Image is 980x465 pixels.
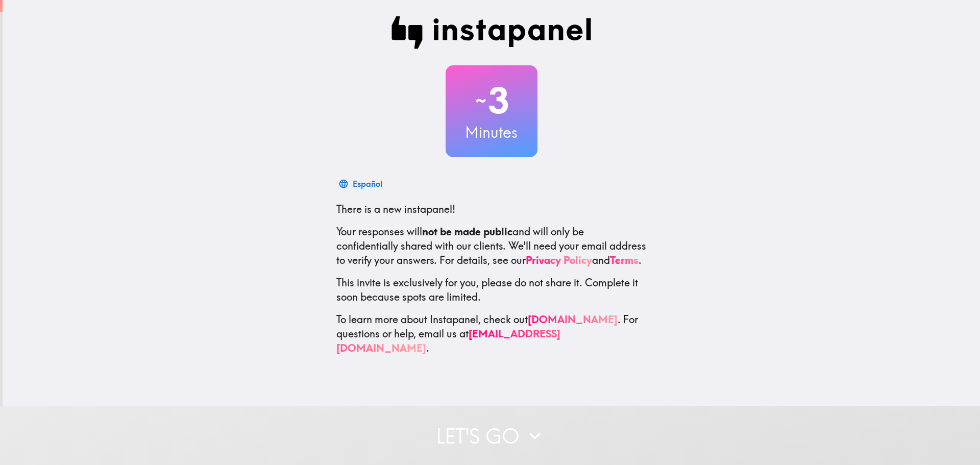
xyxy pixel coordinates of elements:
button: Español [336,174,386,194]
img: Instapanel [391,16,592,49]
span: There is a new instapanel! [336,203,455,215]
h2: 3 [446,80,537,121]
b: not be made public [422,225,512,238]
div: Español [353,177,382,191]
a: [EMAIL_ADDRESS][DOMAIN_NAME] [336,327,560,354]
p: This invite is exclusively for you, please do not share it. Complete it soon because spots are li... [336,276,647,304]
p: To learn more about Instapanel, check out . For questions or help, email us at . [336,312,647,355]
a: Terms [610,254,639,266]
h3: Minutes [446,121,537,143]
a: [DOMAIN_NAME] [528,313,618,326]
span: ~ [474,85,488,116]
a: Privacy Policy [526,254,592,266]
p: Your responses will and will only be confidentially shared with our clients. We'll need your emai... [336,225,647,267]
